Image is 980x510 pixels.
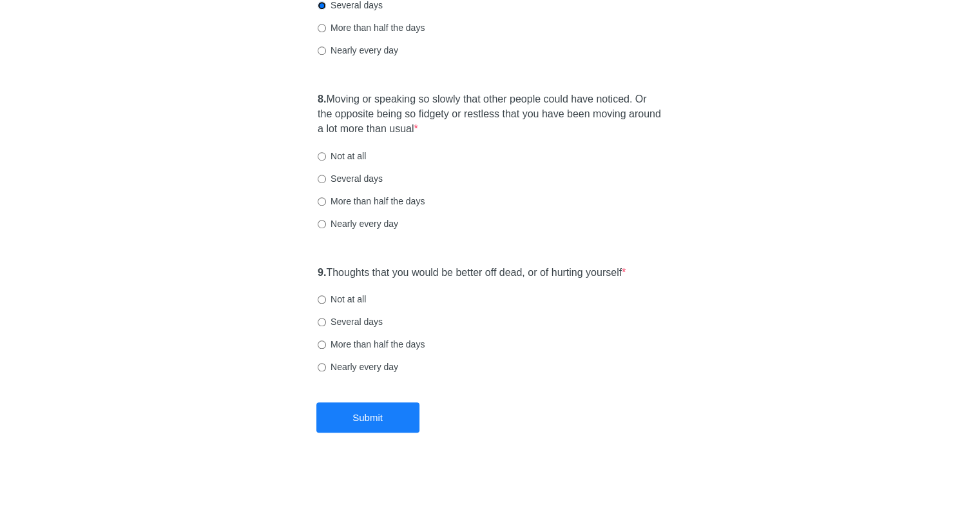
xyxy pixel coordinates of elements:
input: Not at all [318,295,326,304]
label: Nearly every day [318,360,398,373]
input: Several days [318,175,326,183]
input: Nearly every day [318,220,326,228]
label: More than half the days [318,195,425,208]
label: Nearly every day [318,44,398,57]
label: Several days [318,172,383,185]
input: Several days [318,1,326,10]
label: Several days [318,315,383,328]
label: More than half the days [318,338,425,351]
input: Nearly every day [318,46,326,55]
strong: 8. [318,93,326,104]
label: Moving or speaking so slowly that other people could have noticed. Or the opposite being so fidge... [318,92,662,137]
input: More than half the days [318,24,326,32]
input: Several days [318,318,326,326]
label: Not at all [318,150,366,162]
input: Not at all [318,152,326,161]
input: Nearly every day [318,363,326,371]
label: Nearly every day [318,217,398,230]
label: More than half the days [318,21,425,34]
button: Submit [316,402,419,433]
input: More than half the days [318,197,326,206]
input: More than half the days [318,340,326,349]
label: Not at all [318,293,366,306]
label: Thoughts that you would be better off dead, or of hurting yourself [318,266,626,280]
strong: 9. [318,267,326,278]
